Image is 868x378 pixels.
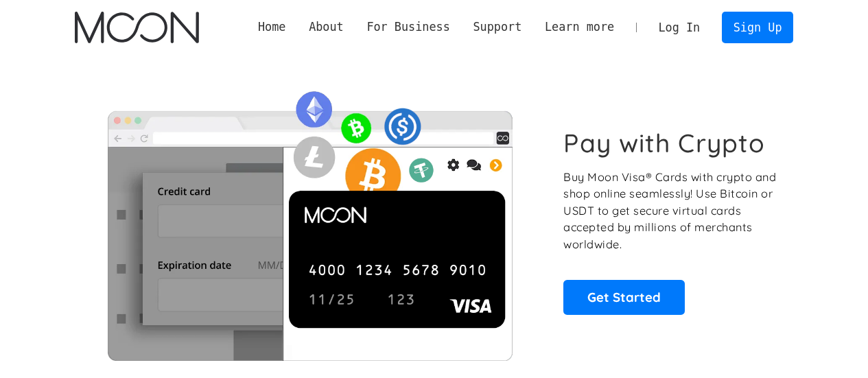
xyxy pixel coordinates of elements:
a: Log In [647,12,712,43]
h1: Pay with Crypto [563,128,765,158]
img: Moon Cards let you spend your crypto anywhere Visa is accepted. [75,82,545,360]
a: Home [246,19,297,36]
div: Learn more [545,19,614,36]
div: About [309,19,344,36]
img: Moon Logo [75,12,199,43]
a: Sign Up [722,12,793,43]
div: Support [473,19,521,36]
p: Buy Moon Visa® Cards with crypto and shop online seamlessly! Use Bitcoin or USDT to get secure vi... [563,169,778,253]
div: About [297,19,355,36]
div: Support [462,19,533,36]
div: Learn more [533,19,626,36]
a: home [75,12,199,43]
a: Get Started [563,280,685,314]
div: For Business [355,19,462,36]
div: For Business [366,19,449,36]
